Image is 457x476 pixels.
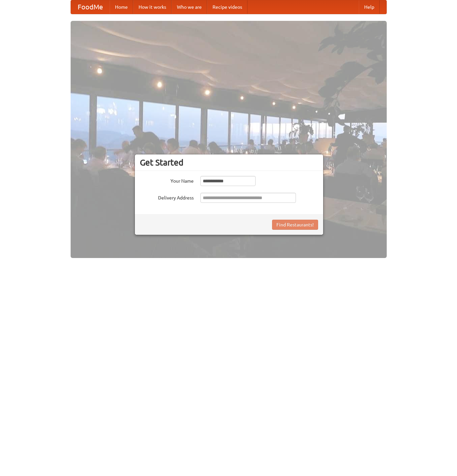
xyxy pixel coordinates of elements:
[140,193,194,201] label: Delivery Address
[272,220,318,230] button: Find Restaurants!
[172,0,207,14] a: Who we are
[359,0,380,14] a: Help
[140,157,318,168] h3: Get Started
[110,0,133,14] a: Home
[207,0,247,14] a: Recipe videos
[140,176,194,184] label: Your Name
[133,0,172,14] a: How it works
[71,0,110,14] a: FoodMe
